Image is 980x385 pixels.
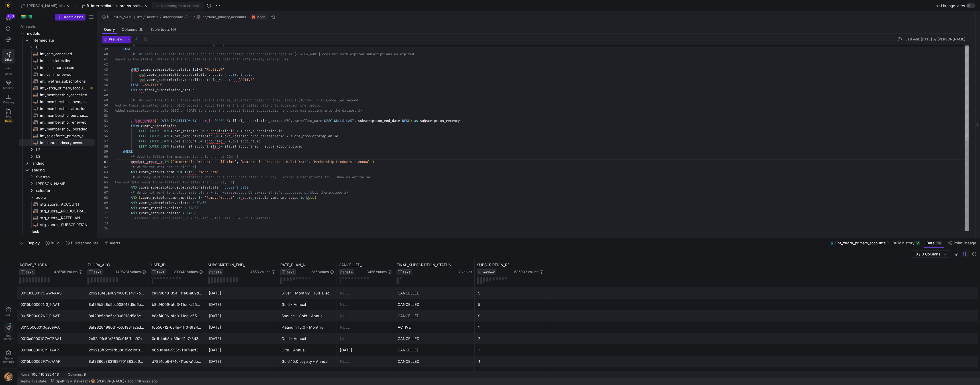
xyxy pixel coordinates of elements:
span: ft-intermediate-zuora-vs-salesforce-08052025 [87,3,144,8]
span: . [332,134,334,138]
span: zuora_subscription [147,72,183,77]
span: OVER [161,118,169,123]
span: about 18 hours ago [127,379,158,383]
button: [PERSON_NAME]-sbx [19,2,72,9]
div: Press SPACE to select this row. [19,167,95,173]
span: ASC [284,118,290,123]
span: cancelled_date [294,118,322,123]
span: Added subscription end date DESC on [DATE] [115,108,199,113]
span: is [213,77,217,82]
span: '%active%' [205,67,224,72]
div: 53 [102,118,108,123]
span: subscriptionenddate [185,72,222,77]
span: Build scheduler [71,241,98,245]
div: Press SPACE to select this row. [19,208,95,214]
span: Get started [3,334,13,341]
span: [PERSON_NAME] [36,181,94,187]
span: Beta [4,119,13,123]
span: cancelleddate [185,77,211,82]
img: https://storage.googleapis.com/y42-prod-data-exchange/images/uAsz27BndGEK0hZWDFeOjoxA7jCwgK9jE472... [6,3,11,9]
div: 60 [102,154,108,159]
button: Build scheduler [63,238,101,248]
span: int_membership_downgraded​​​​​​​​​​ [40,99,88,105]
span: 'ACTIVE' [238,77,254,82]
div: Press SPACE to select this row. [19,201,95,208]
span: ON [219,144,222,149]
span: stg_zuora__ACCOUNT​​​​​​​​​​ [40,201,88,208]
div: 55 [102,128,108,134]
button: https://storage.googleapis.com/y42-prod-data-exchange/images/1Nvl5cecG3s9yuu18pSpZlzl4PBNfpIlp06V... [2,371,15,383]
span: zuora_rateplan [171,129,199,133]
span: . [290,144,292,149]
span: id [278,129,282,133]
button: Create asset [55,14,85,21]
a: Editor [2,49,15,64]
span: , [308,159,310,164]
span: sfa [224,144,230,149]
span: DESC [324,118,332,123]
span: Alerts [110,241,120,245]
div: 57 [102,139,108,144]
span: = [260,144,262,149]
span: zuora_account [228,139,254,144]
span: int_ccm_renewed​​​​​​​​​​ [40,71,88,78]
span: accountid [205,139,222,144]
span: OUTER [149,129,159,133]
span: . [254,139,256,144]
button: [PERSON_NAME]-sbx [101,14,143,21]
a: PRsBeta [2,106,15,126]
span: L1 [188,15,192,19]
span: fivetran [36,174,94,180]
div: 11M [936,241,942,245]
button: int_zuora_primary_accounts [195,14,247,21]
span: > [224,72,226,77]
button: Point lineage [946,238,979,248]
span: LEFT [139,139,147,144]
span: zuora_account [139,170,165,174]
span: stg_zuora__RATEPLAN​​​​​​​​​​ [40,215,88,221]
span: zuora_rateplan [220,134,248,138]
div: Press SPACE to select this row. [19,98,95,105]
span: OUTER [149,134,159,138]
a: stg_zuora__SUBSCRIPTION​​​​​​​​​​ [19,221,95,228]
span: JOIN [161,139,169,144]
div: Press SPACE to select this row. [19,228,95,235]
a: int_membership_purchased​​​​​​​​​​ [19,112,95,119]
button: Preview [102,36,124,43]
span: , [354,118,356,123]
span: JOIN [161,129,169,133]
div: Press SPACE to select this row. [19,30,95,37]
span: {# We need to use both the status and end date/ca [131,52,230,56]
a: Catalog [2,92,15,106]
span: . [248,134,250,138]
span: (8) [138,28,144,31]
div: 40 [102,52,108,57]
span: to ensure the correct latest subscription end dat [199,108,296,113]
span: Model [256,15,266,19]
span: L1 [36,44,94,50]
span: , [236,159,238,164]
button: ft-intermediate-zuora-vs-salesforce-08052025 [80,2,150,9]
span: id [256,139,260,144]
span: ncelled date conditions because [PERSON_NAME] does not mar [230,52,346,56]
span: sfa [211,144,217,149]
span: productrateplanid [250,134,284,138]
span: staging [32,167,94,173]
span: {# Used to filter for memeberships only and not CC [131,154,230,159]
span: END [131,88,137,92]
button: Help [2,305,15,320]
span: L3 [36,153,94,160]
span: sf_account_id [232,144,258,149]
div: 47 [102,87,108,93]
span: BY [193,118,197,123]
span: BY [226,118,230,123]
img: https://storage.googleapis.com/y42-prod-data-exchange/images/1Nvl5cecG3s9yuu18pSpZlzl4PBNfpIlp06V... [4,372,13,381]
span: . [165,170,167,174]
span: ) [157,118,159,123]
button: Build [43,238,62,248]
span: Preview [109,37,122,41]
span: crmid [292,144,302,149]
span: subscription_recency [420,118,460,123]
div: Press SPACE to select this row. [19,194,95,201]
div: Press SPACE to select this row. [19,50,95,57]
